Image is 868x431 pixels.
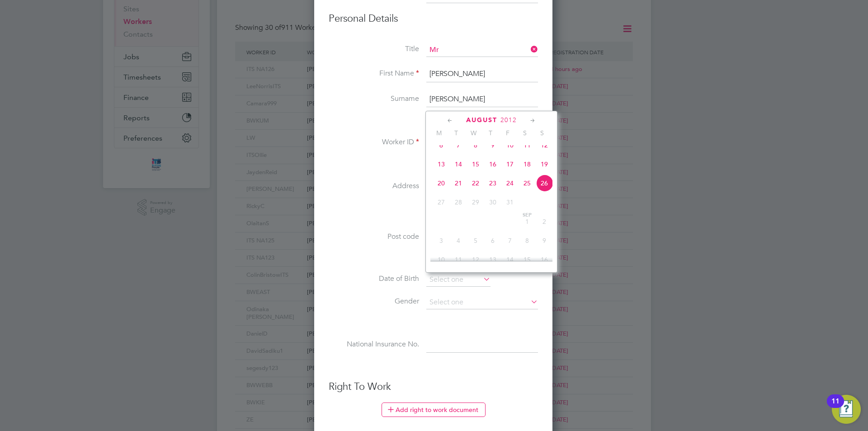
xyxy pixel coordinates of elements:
[329,94,419,104] label: Surname
[329,340,419,349] label: National Insurance No.
[426,296,538,309] input: Select one
[426,273,491,287] input: Select one
[516,129,533,137] span: S
[329,297,419,306] label: Gender
[501,137,519,154] span: 10
[484,232,501,249] span: 6
[484,175,501,192] span: 23
[501,194,519,211] span: 31
[501,175,519,192] span: 24
[450,156,467,173] span: 14
[329,137,419,147] label: Worker ID
[466,116,497,124] span: August
[536,137,553,154] span: 12
[484,137,501,154] span: 9
[382,403,486,417] button: Add right to work document
[519,175,536,192] span: 25
[501,156,519,173] span: 17
[831,401,840,413] div: 11
[519,232,536,249] span: 8
[450,175,467,192] span: 21
[433,194,450,211] span: 27
[450,232,467,249] span: 4
[536,156,553,173] span: 19
[519,251,536,268] span: 15
[465,129,482,137] span: W
[501,232,519,249] span: 7
[329,12,538,25] h3: Personal Details
[467,251,484,268] span: 12
[450,251,467,268] span: 11
[484,194,501,211] span: 30
[536,232,553,249] span: 9
[467,194,484,211] span: 29
[519,156,536,173] span: 18
[536,251,553,268] span: 16
[329,69,419,78] label: First Name
[484,251,501,268] span: 13
[329,232,419,242] label: Post code
[448,129,465,137] span: T
[536,213,553,230] span: 2
[519,213,536,230] span: 1
[533,129,551,137] span: S
[536,175,553,192] span: 26
[501,251,519,268] span: 14
[500,116,517,124] span: 2012
[519,137,536,154] span: 11
[499,129,516,137] span: F
[426,43,538,57] input: Select one
[329,181,419,191] label: Address
[329,274,419,284] label: Date of Birth
[329,380,538,393] h3: Right To Work
[329,44,419,54] label: Title
[467,175,484,192] span: 22
[433,156,450,173] span: 13
[433,232,450,249] span: 3
[832,395,861,424] button: Open Resource Center, 11 new notifications
[519,213,536,218] span: Sep
[450,194,467,211] span: 28
[484,156,501,173] span: 16
[433,137,450,154] span: 6
[482,129,499,137] span: T
[433,175,450,192] span: 20
[467,156,484,173] span: 15
[467,232,484,249] span: 5
[433,251,450,268] span: 10
[450,137,467,154] span: 7
[430,129,448,137] span: M
[467,137,484,154] span: 8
